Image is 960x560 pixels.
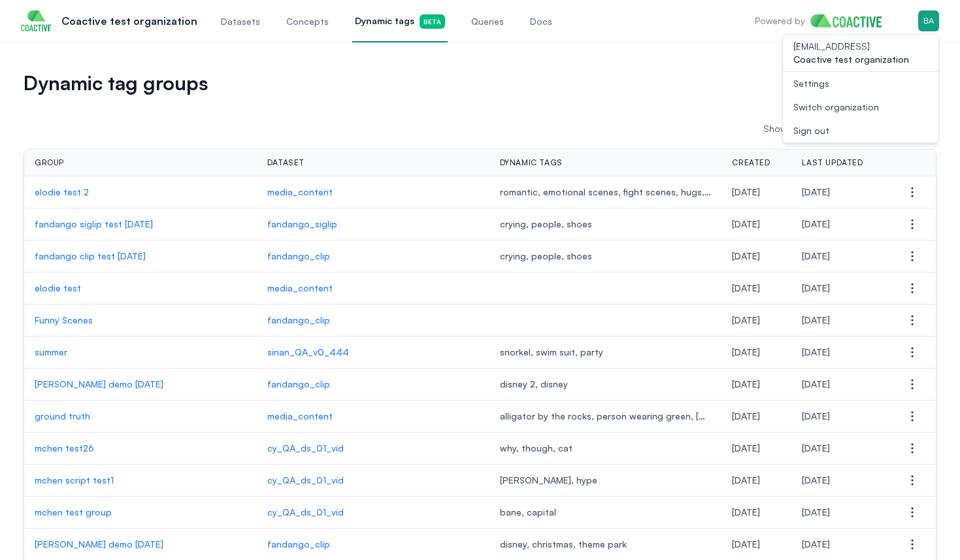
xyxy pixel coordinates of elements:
[500,442,712,455] span: why, though, cat
[732,250,760,261] span: Tuesday, July 1, 2025 at 10:16:15 AM PDT
[221,15,260,28] span: Datasets
[783,72,938,95] a: Settings
[21,10,51,31] img: Coactive test organization
[802,157,863,168] span: Last updated
[802,474,830,486] span: Thursday, May 29, 2025 at 11:59:44 AM PDT
[802,218,830,229] span: Tuesday, July 1, 2025 at 10:17:12 AM PDT
[802,314,830,325] span: Thursday, June 12, 2025 at 12:16:38 PM PDT
[267,506,479,519] a: cy_QA_ds_01_vid
[35,250,246,263] a: fandango clip test [DATE]
[500,538,712,551] span: disney, christmas, theme park
[267,410,479,423] a: media_content
[732,346,760,357] span: Wednesday, June 4, 2025 at 5:13:14 PM PDT
[732,506,760,518] span: Thursday, May 29, 2025 at 11:49:56 AM PDT
[802,186,830,197] span: Thursday, July 10, 2025 at 11:20:07 AM PDT
[24,74,857,92] h1: Dynamic tag groups
[802,378,830,389] span: Friday, May 30, 2025 at 10:30:18 AM PDT
[61,13,197,29] p: Coactive test organization
[763,122,855,135] p: Showing -
[802,282,830,293] span: Friday, June 20, 2025 at 8:36:08 PM PDT
[802,410,830,421] span: Friday, May 30, 2025 at 9:54:51 AM PDT
[35,442,246,455] a: mchen test26
[732,442,760,453] span: Thursday, May 29, 2025 at 12:00:28 PM PDT
[500,218,712,231] span: crying, people, shoes
[267,186,479,199] a: media_content
[267,442,479,455] a: cy_QA_ds_01_vid
[918,10,939,31] img: Menu for the logged in user
[35,506,246,519] a: mchen test group
[793,40,928,53] span: [EMAIL_ADDRESS]
[732,538,760,550] span: Thursday, May 29, 2025 at 10:52:27 AM PDT
[793,101,879,114] div: Switch organization
[802,506,830,518] span: Thursday, May 29, 2025 at 11:49:56 AM PDT
[267,538,479,551] p: fandango_clip
[35,157,64,168] span: Group
[267,314,479,327] a: fandango_clip
[35,538,246,551] a: [PERSON_NAME] demo [DATE]
[420,14,445,29] span: Beta
[500,346,712,359] span: snorkel, swim suit, party
[471,15,504,28] span: Queries
[35,474,246,487] a: mchen script test1
[267,378,479,391] a: fandango_clip
[267,218,479,231] a: fandango_siglip
[500,506,712,519] span: bane, capital
[35,186,246,199] a: elodie test 2
[732,186,760,197] span: Thursday, July 10, 2025 at 11:20:07 AM PDT
[267,346,479,359] a: sinan_QA_v0_444
[793,53,928,66] span: Coactive test organization
[500,186,712,199] span: romantic, emotional scenes, fight scenes, hugs, friendship, romantic scene, score
[500,474,712,487] span: [PERSON_NAME], hype
[35,378,246,391] a: [PERSON_NAME] demo [DATE]
[732,314,760,325] span: Thursday, June 12, 2025 at 12:16:38 PM PDT
[732,474,760,486] span: Thursday, May 29, 2025 at 11:59:44 AM PDT
[35,410,246,423] a: ground truth
[802,346,830,357] span: Wednesday, June 4, 2025 at 5:13:14 PM PDT
[35,346,246,359] a: summer
[35,314,246,327] a: Funny Scenes
[286,15,329,28] span: Concepts
[732,378,760,389] span: Friday, May 30, 2025 at 10:30:18 AM PDT
[732,410,760,421] span: Friday, May 30, 2025 at 9:54:51 AM PDT
[500,378,712,391] span: disney 2, disney
[802,250,830,261] span: Tuesday, July 1, 2025 at 10:16:15 AM PDT
[755,14,805,27] p: Powered by
[500,410,712,423] span: alligator by the rocks, person wearing green, [DATE], rallying
[783,119,938,142] button: Sign out
[810,14,892,27] img: Home
[35,218,246,231] a: fandango siglip test [DATE]
[732,157,770,168] span: Created
[500,157,563,168] span: Dynamic tags
[732,218,760,229] span: Tuesday, July 1, 2025 at 10:17:12 AM PDT
[783,95,938,119] button: Switch organization
[802,442,830,453] span: Thursday, May 29, 2025 at 12:00:28 PM PDT
[267,157,305,168] span: Dataset
[267,282,479,295] a: media_content
[802,538,830,550] span: Thursday, May 29, 2025 at 10:52:27 AM PDT
[500,250,712,263] span: crying, people, shoes
[267,250,479,263] a: fandango_clip
[267,474,479,487] a: cy_QA_ds_01_vid
[35,282,246,295] a: elodie test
